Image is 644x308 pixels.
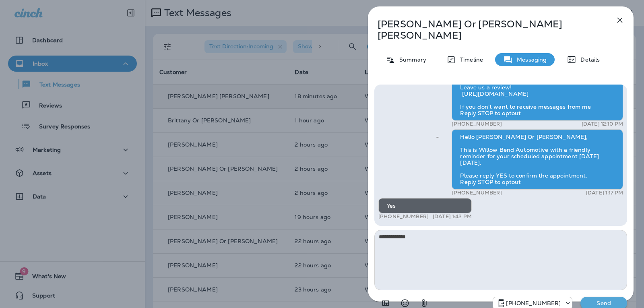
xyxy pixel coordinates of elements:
[587,300,621,307] p: Send
[433,213,472,220] p: [DATE] 1:42 PM
[493,298,572,308] div: +1 (813) 497-4455
[456,56,483,63] p: Timeline
[452,121,502,127] p: [PHONE_NUMBER]
[576,56,600,63] p: Details
[378,19,597,41] p: [PERSON_NAME] Or [PERSON_NAME] [PERSON_NAME]
[436,133,440,140] span: Sent
[378,198,472,213] div: Yes
[513,56,547,63] p: Messaging
[452,129,623,190] div: Hello [PERSON_NAME] Or [PERSON_NAME], This is Willow Bend Automotive with a friendly reminder for...
[506,300,561,306] p: [PHONE_NUMBER]
[395,56,426,63] p: Summary
[378,213,429,220] p: [PHONE_NUMBER]
[586,190,623,196] p: [DATE] 1:17 PM
[452,190,502,196] p: [PHONE_NUMBER]
[582,121,623,127] p: [DATE] 12:10 PM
